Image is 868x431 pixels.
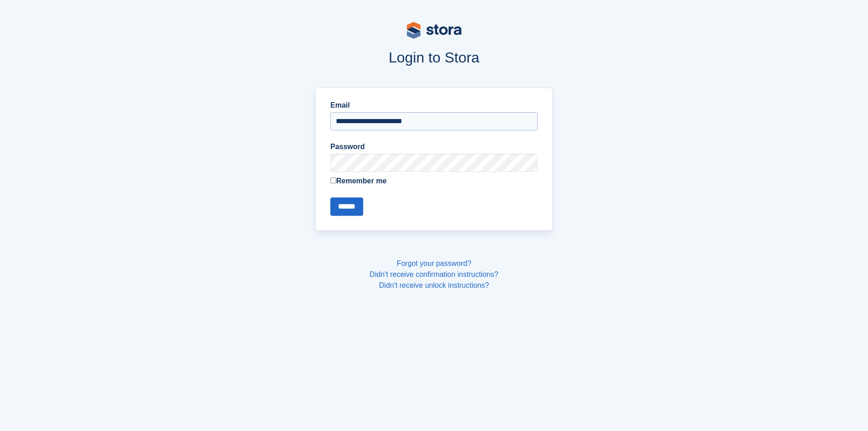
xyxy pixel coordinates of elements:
[397,260,472,267] a: Forgot your password?
[142,49,727,66] h1: Login to Stora
[330,141,538,152] label: Password
[407,22,462,39] img: stora-logo-53a41332b3708ae10de48c4981b4e9114cc0af31d8433b30ea865607fb682f29.svg
[370,270,498,278] a: Didn't receive confirmation instructions?
[330,177,336,183] input: Remember me
[330,176,538,187] label: Remember me
[379,281,489,289] a: Didn't receive unlock instructions?
[330,100,538,111] label: Email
